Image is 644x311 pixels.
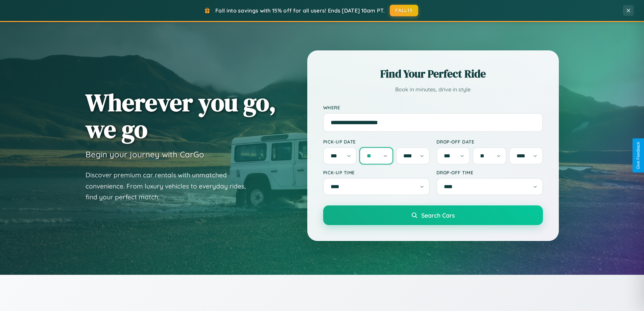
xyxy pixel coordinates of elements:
label: Pick-up Time [323,170,430,175]
label: Where [323,105,543,110]
label: Drop-off Time [436,170,543,175]
label: Pick-up Date [323,139,430,145]
div: Give Feedback [636,142,641,169]
h2: Find Your Perfect Ride [323,66,543,81]
h3: Begin your journey with CarGo [86,149,204,159]
p: Discover premium car rentals with unmatched convenience. From luxury vehicles to everyday rides, ... [86,170,255,203]
span: Fall into savings with 15% off for all users! Ends [DATE] 10am PT. [215,7,385,14]
p: Book in minutes, drive in style [323,85,543,94]
label: Drop-off Date [436,139,543,145]
button: Search Cars [323,205,543,225]
span: Search Cars [421,212,455,219]
button: FALL15 [390,5,418,16]
h1: Wherever you go, we go [86,89,276,142]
